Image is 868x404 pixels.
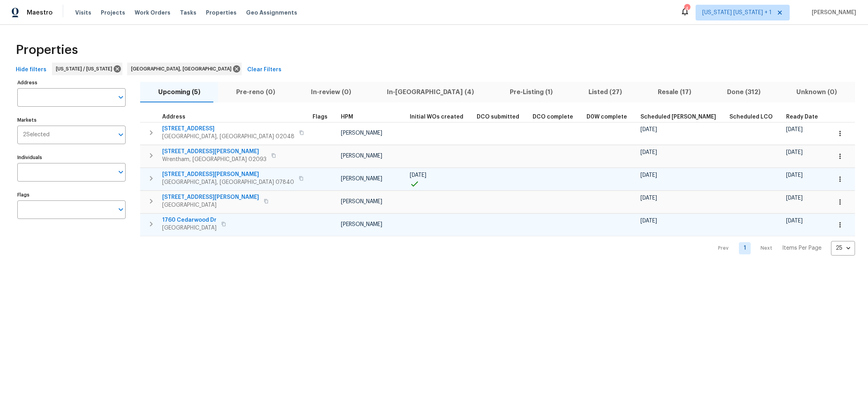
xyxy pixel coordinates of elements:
button: Open [115,204,126,215]
span: 1760 Cedarwood Dr [162,216,217,224]
span: Initial WOs created [410,114,463,120]
span: [PERSON_NAME] [341,130,382,136]
p: Items Per Page [782,244,822,252]
span: D0W complete [587,114,627,120]
span: Flags [313,114,328,120]
span: [GEOGRAPHIC_DATA], [GEOGRAPHIC_DATA] 07840 [162,178,294,186]
span: Geo Assignments [246,9,297,17]
span: Properties [16,46,78,54]
span: Address [162,114,185,120]
span: [STREET_ADDRESS][PERSON_NAME] [162,170,294,178]
span: [STREET_ADDRESS][PERSON_NAME] [162,193,259,201]
span: In-review (0) [298,87,364,98]
span: Tasks [180,10,196,15]
span: Work Orders [135,9,170,17]
span: DCO complete [533,114,573,120]
span: [DATE] [786,218,803,224]
span: [DATE] [786,195,803,201]
span: [PERSON_NAME] [341,176,382,182]
span: [PERSON_NAME] [341,153,382,159]
button: Open [115,167,126,178]
span: [DATE] [786,150,803,155]
span: Scheduled LCO [729,114,773,120]
span: Visits [75,9,91,17]
span: In-[GEOGRAPHIC_DATA] (4) [374,87,487,98]
span: [DATE] [786,172,803,178]
span: Upcoming (5) [145,87,213,98]
span: [GEOGRAPHIC_DATA] [162,201,259,209]
span: [DATE] [640,172,657,178]
nav: Pagination Navigation [711,241,855,256]
span: DCO submitted [477,114,519,120]
span: [DATE] [786,127,803,132]
span: Pre-reno (0) [223,87,288,98]
label: Address [17,80,126,85]
span: Resale (17) [645,87,705,98]
button: Open [115,129,126,140]
span: [DATE] [410,172,426,178]
span: [PERSON_NAME] [341,222,382,227]
span: Pre-Listing (1) [496,87,566,98]
span: [PERSON_NAME] [809,9,856,17]
span: Done (312) [714,87,774,98]
span: [US_STATE] [US_STATE] + 1 [702,9,772,17]
div: [US_STATE] / [US_STATE] [52,63,122,75]
span: Listed (27) [576,87,635,98]
span: Hide filters [16,65,46,75]
span: [GEOGRAPHIC_DATA] [162,224,217,232]
div: 25 [831,238,855,258]
span: Unknown (0) [783,87,850,98]
span: [DATE] [640,127,657,132]
span: [US_STATE] / [US_STATE] [56,65,115,73]
span: [STREET_ADDRESS] [162,125,294,133]
span: HPM [341,114,353,120]
button: Hide filters [13,63,50,77]
span: [PERSON_NAME] [341,199,382,204]
span: [GEOGRAPHIC_DATA], [GEOGRAPHIC_DATA] 02048 [162,133,294,141]
label: Markets [17,118,126,122]
span: 2 Selected [23,132,50,138]
span: Clear Filters [247,65,281,75]
div: 4 [684,5,690,13]
span: Scheduled [PERSON_NAME] [640,114,716,120]
span: Projects [101,9,125,17]
span: Ready Date [786,114,818,120]
span: [DATE] [640,218,657,224]
span: Maestro [27,9,53,17]
button: Clear Filters [244,63,285,77]
div: [GEOGRAPHIC_DATA], [GEOGRAPHIC_DATA] [127,63,242,75]
label: Flags [17,193,126,197]
button: Open [115,92,126,103]
span: [GEOGRAPHIC_DATA], [GEOGRAPHIC_DATA] [131,65,235,73]
span: [DATE] [640,195,657,201]
span: [STREET_ADDRESS][PERSON_NAME] [162,148,267,156]
label: Individuals [17,155,126,160]
span: [DATE] [640,150,657,155]
a: Goto page 1 [739,242,751,254]
span: Wrentham, [GEOGRAPHIC_DATA] 02093 [162,156,267,163]
span: Properties [206,9,237,17]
